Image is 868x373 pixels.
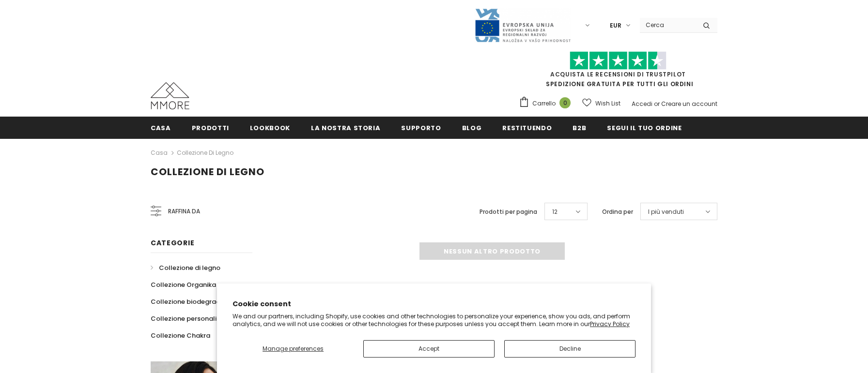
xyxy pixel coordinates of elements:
[232,313,635,328] p: We and our partners, including Shopify, use cookies and other technologies to personalize your ex...
[480,207,537,217] label: Prodotti per pagina
[602,207,633,217] label: Ordina per
[151,331,210,340] span: Collezione Chakra
[311,117,380,138] a: La nostra storia
[151,238,194,248] span: Categorie
[232,299,635,309] h2: Cookie consent
[519,56,717,88] span: SPEDIZIONE GRATUITA PER TUTTI GLI ORDINI
[151,327,210,344] a: Collezione Chakra
[151,165,264,179] span: Collezione di legno
[573,117,586,138] a: B2B
[552,207,558,217] span: 12
[632,100,652,108] a: Accedi
[502,123,552,133] span: Restituendo
[502,117,552,138] a: Restituendo
[151,314,235,323] span: Collezione personalizzata
[250,117,290,138] a: Lookbook
[151,276,216,293] a: Collezione Organika
[474,8,571,43] img: Javni Razpis
[250,123,290,133] span: Lookbook
[474,21,571,29] a: Javni Razpis
[519,96,575,111] a: Carrello 0
[192,117,229,138] a: Prodotti
[151,280,216,289] span: Collezione Organika
[462,117,482,138] a: Blog
[311,123,380,133] span: La nostra storia
[532,99,556,108] span: Carrello
[661,100,717,108] a: Creare un account
[648,207,684,217] span: I più venduti
[462,123,482,133] span: Blog
[607,117,682,138] a: Segui il tuo ordine
[151,82,189,109] img: Casi MMORE
[607,123,682,133] span: Segui il tuo ordine
[151,259,220,276] a: Collezione di legno
[151,293,236,310] a: Collezione biodegradabile
[401,123,441,133] span: supporto
[550,70,686,78] a: Acquista le recensioni di TrustPilot
[192,123,229,133] span: Prodotti
[159,263,220,272] span: Collezione di legno
[151,123,171,133] span: Casa
[654,100,660,108] span: or
[640,18,696,32] input: Search Site
[570,51,666,70] img: Fidati di Pilot Stars
[151,297,236,306] span: Collezione biodegradabile
[263,344,324,353] span: Manage preferences
[363,340,495,358] button: Accept
[177,149,233,157] a: Collezione di legno
[151,147,168,159] a: Casa
[610,21,621,30] span: EUR
[595,99,620,108] span: Wish List
[151,310,235,327] a: Collezione personalizzata
[559,97,571,108] span: 0
[504,340,635,358] button: Decline
[168,206,200,217] span: Raffina da
[151,117,171,138] a: Casa
[573,123,586,133] span: B2B
[590,320,630,328] a: Privacy Policy
[582,95,620,112] a: Wish List
[232,340,354,358] button: Manage preferences
[401,117,441,138] a: supporto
